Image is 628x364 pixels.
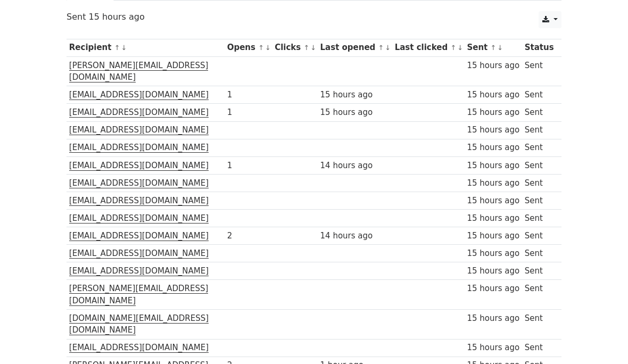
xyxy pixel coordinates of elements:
div: 15 hours ago [467,195,519,207]
td: Sent [522,245,556,262]
th: Status [522,39,556,56]
div: 1 [227,89,270,101]
a: ↓ [310,44,316,52]
td: Sent [522,192,556,209]
div: 15 hours ago [467,312,519,325]
td: Sent [522,139,556,156]
div: 15 hours ago [467,212,519,225]
p: Sent 15 hours ago [67,11,561,22]
th: Clicks [272,39,317,56]
a: ↓ [265,44,271,52]
a: ↑ [114,44,120,52]
div: 15 hours ago [467,160,519,172]
div: 15 hours ago [467,124,519,136]
td: Sent [522,339,556,357]
div: 14 hours ago [320,160,390,172]
a: ↑ [450,44,456,52]
td: Sent [522,310,556,340]
td: Sent [522,104,556,121]
td: Sent [522,262,556,280]
a: ↑ [304,44,310,52]
div: 15 hours ago [467,177,519,189]
div: 15 hours ago [467,265,519,277]
div: 15 hours ago [467,247,519,260]
div: 15 hours ago [467,60,519,72]
td: Sent [522,210,556,227]
div: 15 hours ago [320,106,390,119]
td: Sent [522,156,556,174]
a: ↑ [258,44,264,52]
th: Recipient [67,39,225,56]
th: Last clicked [392,39,465,56]
th: Sent [465,39,522,56]
th: Opens [225,39,272,56]
a: ↑ [491,44,497,52]
div: 15 hours ago [320,89,390,101]
div: 15 hours ago [467,230,519,242]
td: Sent [522,56,556,86]
a: ↓ [497,44,503,52]
div: 15 hours ago [467,106,519,119]
td: Sent [522,86,556,104]
a: ↓ [121,44,127,52]
div: 15 hours ago [467,89,519,101]
div: 1 [227,106,270,119]
div: 1 [227,160,270,172]
a: ↑ [378,44,384,52]
div: 15 hours ago [467,283,519,295]
th: Last opened [318,39,392,56]
div: 2 [227,230,270,242]
td: Sent [522,174,556,192]
td: Sent [522,280,556,310]
a: ↓ [457,44,463,52]
td: Sent [522,227,556,245]
td: Sent [522,121,556,139]
div: 15 hours ago [467,342,519,354]
a: ↓ [385,44,391,52]
div: 15 hours ago [467,142,519,154]
div: 14 hours ago [320,230,390,242]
